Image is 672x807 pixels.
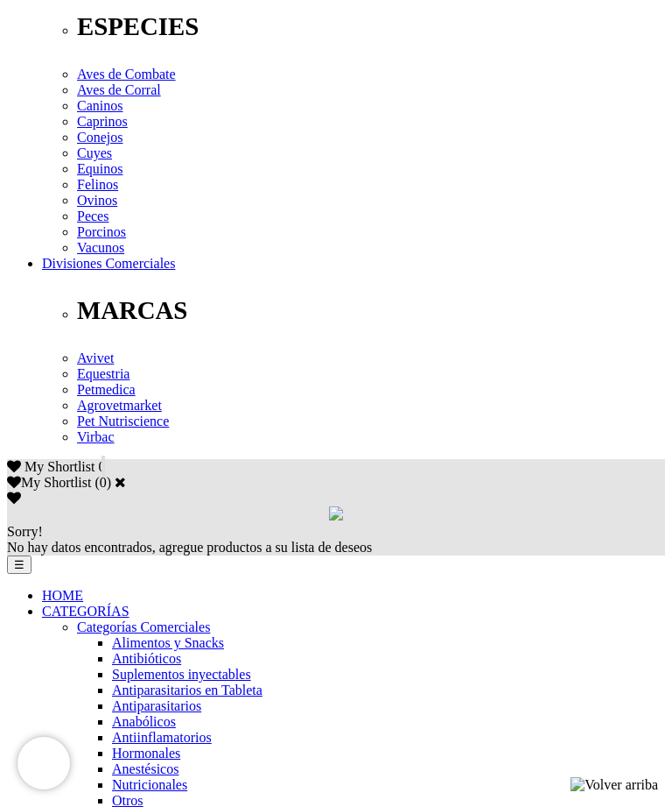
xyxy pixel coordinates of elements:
a: Felinos [77,177,118,192]
a: Virbac [77,429,115,444]
a: Categorías Comerciales [77,619,210,634]
a: Agrovetmarket [77,398,162,413]
a: Caprinos [77,114,128,129]
p: MARCAS [77,296,665,325]
a: Antiinflamatorios [112,730,212,745]
span: Sorry! [7,524,43,539]
a: Cuyes [77,145,112,160]
a: CATEGORÍAS [42,604,129,619]
div: No hay datos encontrados, agregue productos a su lista de deseos [7,524,665,556]
a: Porcinos [77,224,126,239]
iframe: Brevo live chat [17,737,70,789]
span: ( ) [94,475,111,490]
a: Aves de Corral [77,82,161,97]
a: Conejos [77,130,122,145]
a: Peces [77,209,108,223]
a: Antiparasitarios [112,698,201,713]
a: Vacunos [77,240,124,255]
img: Volver arriba [570,777,658,793]
a: Cerrar [115,475,126,489]
span: My Shortlist [24,459,94,474]
a: Pet Nutriscience [77,414,169,428]
a: Alimentos y Snacks [112,635,224,650]
a: Suplementos inyectables [112,667,251,682]
a: Aves de Combate [77,67,176,81]
a: Equinos [77,161,122,176]
a: Caninos [77,98,122,113]
a: Divisiones Comerciales [42,256,175,271]
button: ☰ [7,556,31,574]
label: My Shortlist [7,475,91,490]
img: loading.gif [329,506,343,520]
a: Petmedica [77,382,136,397]
a: Hormonales [112,746,180,761]
a: Anabólicos [112,714,176,729]
a: Equestria [77,366,129,381]
a: Antibióticos [112,651,181,666]
a: HOME [42,588,83,603]
label: 0 [100,475,107,490]
a: Anestésicos [112,761,178,776]
a: Nutricionales [112,777,187,792]
p: ESPECIES [77,12,665,41]
span: 0 [98,459,105,474]
a: Ovinos [77,193,117,208]
a: Avivet [77,350,114,365]
a: Antiparasitarios en Tableta [112,683,262,697]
